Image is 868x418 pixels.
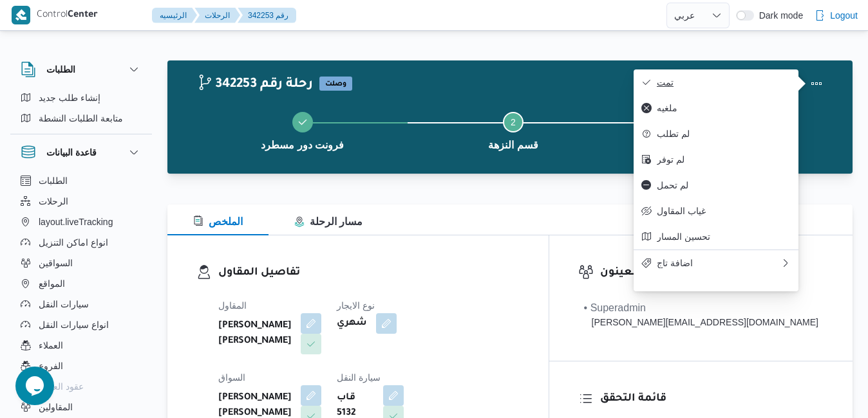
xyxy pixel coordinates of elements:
button: اضافة تاج [634,250,798,276]
h3: تفاصيل المقاول [218,264,520,282]
span: انواع سيارات النقل [39,317,109,332]
button: الطلبات [21,62,142,77]
button: قسم النزهة [408,96,618,163]
h3: الطلبات [46,62,75,77]
button: ملغيه [634,95,798,121]
h2: 342253 رحلة رقم [197,77,313,93]
button: لم توفر [634,147,798,172]
button: Logout [809,3,863,28]
span: سيارات النقل [39,296,89,312]
button: لم تحمل [634,172,798,198]
span: الرحلات [39,194,68,209]
span: layout.liveTracking [39,214,113,230]
span: العملاء [39,338,63,353]
button: تحسين المسار [634,224,798,250]
img: X8yXhbKr1z7QwAAAABJRU5ErkJggg== [12,6,30,24]
span: السواقين [39,255,73,271]
button: المقاولين [15,397,147,417]
b: وصلت [325,80,346,88]
div: [PERSON_NAME][EMAIL_ADDRESS][DOMAIN_NAME] [584,316,818,329]
span: المقاولين [39,399,73,415]
button: متابعة الطلبات النشطة [15,108,147,129]
span: تمت [657,77,791,87]
span: سيارة النقل [337,372,381,383]
span: نوع الايجار [337,300,375,311]
span: فرونت دور مسطرد [261,138,344,153]
button: قاعدة البيانات [21,145,142,160]
span: لم تطلب [657,129,791,139]
span: المواقع [39,276,65,291]
span: إنشاء طلب جديد [39,90,100,105]
button: انواع سيارات النقل [15,314,147,335]
span: 2 [511,117,516,127]
span: وصلت [319,77,352,91]
span: المقاول [218,300,247,311]
button: Actions [804,71,829,96]
span: السواق [218,372,245,383]
span: Logout [830,8,858,23]
button: فرونت دور مسطرد [197,96,408,163]
button: لم تطلب [634,121,798,147]
span: • Superadmin mohamed.nabil@illa.com.eg [584,300,818,329]
div: • Superadmin [584,300,818,316]
h3: قاعدة البيانات [46,145,97,160]
span: لم توفر [657,154,791,165]
span: غياب المقاول [657,206,791,216]
span: تحسين المسار [657,232,791,242]
button: الفروع [15,356,147,376]
svg: Step 1 is complete [297,117,308,127]
h3: قائمة التحقق [600,390,824,408]
button: الرحلات [194,8,240,23]
h3: المعينون [600,264,824,282]
span: انواع اماكن التنزيل [39,235,108,250]
b: [PERSON_NAME] [PERSON_NAME] [218,318,292,349]
span: مسار الرحلة [294,216,363,227]
button: إنشاء طلب جديد [15,87,147,108]
button: فرونت دور مسطرد [619,96,829,163]
button: عقود العملاء [15,376,147,397]
button: الرحلات [15,191,147,212]
iframe: chat widget [13,367,54,405]
button: انواع اماكن التنزيل [15,232,147,253]
span: Dark mode [754,10,803,21]
span: الطلبات [39,173,68,188]
span: اضافة تاج [657,258,780,268]
button: سيارات النقل [15,294,147,314]
button: 342253 رقم [238,8,296,23]
button: العملاء [15,335,147,356]
span: متابعة الطلبات النشطة [39,111,123,126]
button: الرئيسيه [152,8,197,23]
span: لم تحمل [657,180,791,190]
button: layout.liveTracking [15,212,147,232]
button: السواقين [15,253,147,273]
button: تمت [634,69,798,95]
span: قسم النزهة [488,138,538,153]
button: غياب المقاول [634,198,798,224]
button: الطلبات [15,170,147,191]
span: الفروع [39,358,63,374]
span: ملغيه [657,103,791,113]
span: الملخص [193,216,243,227]
button: المواقع [15,273,147,294]
div: الطلبات [10,87,152,134]
b: Center [68,10,98,21]
span: عقود العملاء [39,379,84,394]
b: شهري [337,316,367,331]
